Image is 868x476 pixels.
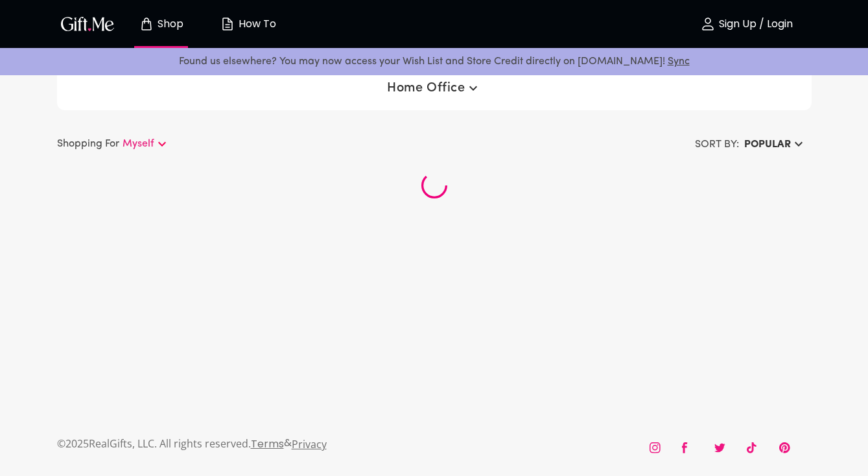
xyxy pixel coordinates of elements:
[10,53,858,70] p: Found us elsewhere? You may now access your Wish List and Store Credit directly on [DOMAIN_NAME]!
[123,136,154,152] p: Myself
[57,435,251,452] p: © 2025 RealGifts, LLC. All rights reserved.
[682,3,812,45] button: Sign Up / Login
[220,16,235,32] img: how-to.svg
[716,19,793,30] p: Sign Up / Login
[57,16,118,32] button: GiftMe Logo
[213,3,284,45] button: How To
[744,137,791,152] h6: Popular
[739,133,812,156] button: Popular
[126,3,197,45] button: Store page
[251,436,284,451] a: Terms
[235,19,276,30] p: How To
[382,77,486,100] button: Home Office
[57,136,119,152] p: Shopping For
[387,80,480,96] span: Home Office
[668,56,690,67] a: Sync
[284,436,292,463] p: &
[695,137,739,152] h6: SORT BY:
[154,19,183,30] p: Shop
[292,437,327,451] a: Privacy
[58,14,117,33] img: GiftMe Logo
